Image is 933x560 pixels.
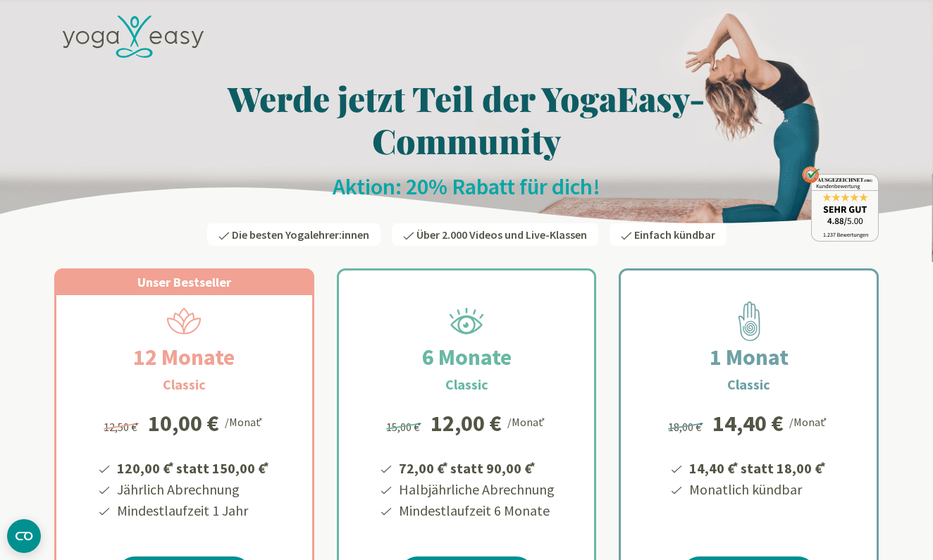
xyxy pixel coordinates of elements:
[7,519,41,553] button: CMP-Widget öffnen
[431,412,502,435] div: 12,00 €
[115,455,271,479] li: 120,00 € statt 150,00 €
[634,228,715,242] span: Einfach kündbar
[687,479,828,500] li: Monatlich kündbar
[115,479,271,500] li: Jährlich Abrechnung
[54,77,879,161] h1: Werde jetzt Teil der YogaEasy-Community
[712,412,784,435] div: 14,40 €
[802,166,879,242] img: ausgezeichnet_badge.png
[388,340,545,374] h2: 6 Monate
[115,500,271,521] li: Mindestlaufzeit 1 Jahr
[99,340,268,374] h2: 12 Monate
[386,420,424,434] span: 15,00 €
[104,420,141,434] span: 12,50 €
[397,455,555,479] li: 72,00 € statt 90,00 €
[54,173,879,201] h2: Aktion: 20% Rabatt für dich!
[416,228,587,242] span: Über 2.000 Videos und Live-Klassen
[397,479,555,500] li: Halbjährliche Abrechnung
[225,412,265,430] div: /Monat
[727,374,770,395] h3: Classic
[397,500,555,521] li: Mindestlaufzeit 6 Monate
[789,412,829,430] div: /Monat
[668,420,705,434] span: 18,00 €
[232,228,369,242] span: Die besten Yogalehrer:innen
[163,374,206,395] h3: Classic
[507,412,548,430] div: /Monat
[137,274,231,290] span: Unser Bestseller
[676,340,822,374] h2: 1 Monat
[148,412,219,435] div: 10,00 €
[445,374,488,395] h3: Classic
[687,455,828,479] li: 14,40 € statt 18,00 €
